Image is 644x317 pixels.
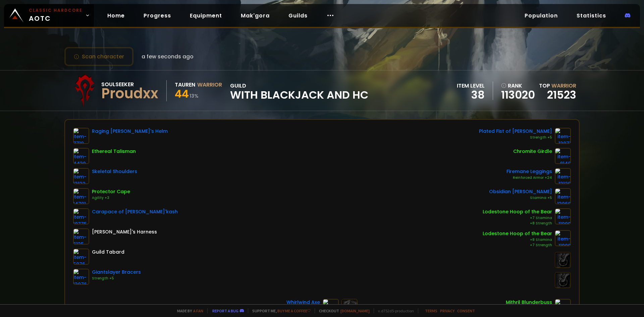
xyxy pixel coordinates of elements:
a: a fan [193,308,203,313]
a: Report a bug [212,308,238,313]
div: Carapace of [PERSON_NAME]'kash [92,208,178,215]
div: Raging [PERSON_NAME]'s Helm [92,128,168,135]
img: item-11999 [555,230,571,246]
img: item-5976 [73,249,89,265]
div: Strength +5 [479,135,552,140]
div: rank [501,82,535,90]
a: 21523 [547,87,576,102]
div: Giantslayer Bracers [92,269,141,276]
div: Obsidian [PERSON_NAME] [489,188,552,195]
span: a few seconds ago [142,52,194,61]
div: Firemane Leggings [506,168,552,175]
div: Tauren [175,81,195,89]
img: item-13129 [555,168,571,184]
img: item-13132 [73,168,89,184]
img: item-10775 [73,208,89,224]
a: Privacy [440,308,454,313]
img: item-14791 [73,188,89,204]
span: v. d752d5 - production [374,308,414,313]
a: Terms [425,308,437,313]
div: Warrior [197,81,222,89]
div: guild [230,82,368,100]
img: item-13068 [555,188,571,204]
a: 113020 [501,90,535,100]
div: Lodestone Hoop of the Bear [483,208,552,215]
a: Equipment [184,9,227,22]
div: Chromite Girdle [513,148,552,155]
div: item level [457,82,485,90]
a: Buy me a coffee [277,308,311,313]
div: 38 [457,90,485,100]
a: Population [519,9,563,22]
div: Strength +5 [92,276,141,281]
button: Scan character [64,47,133,66]
a: Consent [457,308,475,313]
div: Stamina +5 [489,195,552,201]
img: item-7719 [73,128,89,144]
div: Agility +3 [92,195,130,201]
a: Progress [138,9,176,22]
a: Classic HardcoreAOTC [4,4,94,27]
div: +8 Strength [483,221,552,226]
span: 44 [175,86,189,101]
div: Soulseeker [101,80,158,89]
span: AOTC [29,7,83,23]
span: Warrior [551,82,576,90]
img: item-13076 [73,269,89,285]
div: Plated Fist of [PERSON_NAME] [479,128,552,135]
small: 13 % [190,93,199,99]
img: item-11999 [555,208,571,224]
span: Support me, [248,308,311,313]
div: Mithril Blunderbuss [506,299,552,306]
span: Checkout [315,308,370,313]
img: item-6125 [73,228,89,245]
a: Guilds [283,9,313,22]
div: +8 Stamina [483,237,552,243]
div: Lodestone Hoop of the Bear [483,230,552,237]
div: [PERSON_NAME]'s Harness [92,228,157,235]
div: +7 Stamina [483,215,552,221]
div: +7 Strength [483,243,552,248]
div: Top [539,82,576,90]
img: item-8140 [555,148,571,164]
div: Skeletal Shoulders [92,168,137,175]
a: Statistics [571,9,611,22]
span: Made by [173,308,203,313]
div: Reinforced Armor +24 [506,175,552,180]
div: Whirlwind Axe [286,299,320,306]
small: Classic Hardcore [29,7,83,13]
div: Ethereal Talisman [92,148,136,155]
div: Protector Cape [92,188,130,195]
a: [DOMAIN_NAME] [340,308,370,313]
span: With Blackjack and HC [230,90,368,100]
a: Mak'gora [235,9,275,22]
div: Guild Tabard [92,249,124,256]
img: item-4430 [73,148,89,164]
img: item-13071 [555,128,571,144]
a: Home [102,9,130,22]
div: Proudxx [101,89,158,99]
